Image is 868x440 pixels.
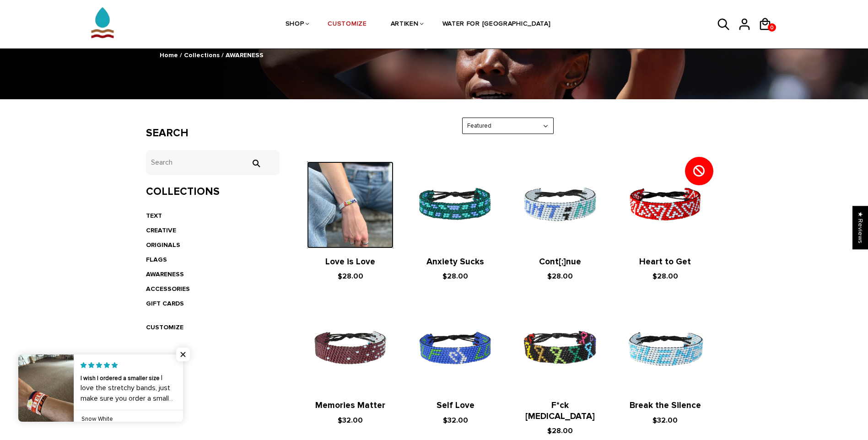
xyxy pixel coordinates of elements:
a: SHOP [286,0,304,49]
a: F*ck [MEDICAL_DATA] [525,400,595,422]
span: $32.00 [652,416,678,425]
a: ORIGINALS [146,241,180,249]
input: Search [146,150,280,175]
span: Close popup widget [176,348,190,361]
a: Heart to Get [639,257,691,267]
a: ACCESSORIES [146,285,190,293]
a: Memories Matter [315,400,385,411]
span: $32.00 [443,416,468,425]
span: $28.00 [338,272,363,281]
a: Anxiety Sucks [426,257,484,267]
span: $28.00 [547,272,573,281]
a: Break the Silence [630,400,701,411]
h3: Collections [146,185,280,199]
span: $28.00 [652,272,678,281]
a: 0 [768,23,776,32]
h3: Search [146,127,280,140]
a: Collections [184,51,220,59]
div: Click to open Judge.me floating reviews tab [852,206,868,249]
span: $28.00 [442,272,468,281]
span: 0 [768,22,776,33]
a: WATER FOR [GEOGRAPHIC_DATA] [442,0,551,49]
a: Love is Love [325,257,375,267]
a: CUSTOMIZE [328,0,367,49]
a: Self Love [437,400,474,411]
input: Search [247,159,265,167]
a: CREATIVE [146,226,176,234]
a: ARTIKEN [391,0,419,49]
a: GIFT CARDS [146,300,184,307]
a: FLAGS [146,256,167,263]
a: Home [160,51,178,59]
span: $28.00 [547,426,573,435]
span: AWARENESS [226,51,264,59]
span: / [180,51,182,59]
a: CUSTOMIZE [146,323,183,331]
a: Cont[;]nue [539,257,581,267]
a: TEXT [146,212,162,220]
a: AWARENESS [146,270,184,278]
span: $32.00 [338,416,363,425]
span: / [221,51,224,59]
